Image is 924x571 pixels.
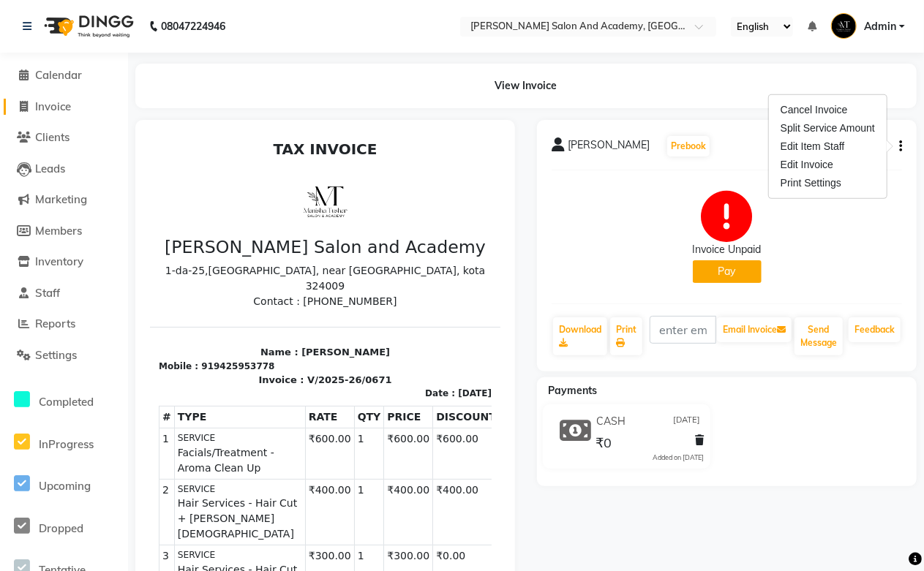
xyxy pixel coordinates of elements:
[35,162,65,175] span: Leads
[155,272,204,294] th: RATE
[277,502,350,518] div: ₹300.00
[10,272,25,294] th: #
[28,311,152,341] span: Facials/Treatment - Aroma Clean Up
[4,347,124,364] a: Settings
[24,272,155,294] th: TYPE
[283,294,350,344] td: ₹600.00
[35,68,82,82] span: Calendar
[155,344,204,410] td: ₹400.00
[203,472,277,487] div: SUBTOTAL
[568,137,650,158] span: [PERSON_NAME]
[795,317,843,355] button: Send Message
[39,479,91,493] span: Upcoming
[778,174,878,192] div: Print Settings
[275,252,305,265] div: Date :
[35,130,70,144] span: Clients
[277,472,350,487] div: ₹1,300.00
[39,521,83,535] span: Dropped
[9,211,342,225] p: Name : [PERSON_NAME]
[277,548,350,564] div: ₹0.00
[9,6,342,23] h2: TAX INVOICE
[693,260,762,283] button: Pay
[778,119,878,137] div: Split Service Amount
[667,136,710,156] button: Prebook
[39,437,94,451] span: InProgress
[4,99,124,116] a: Invoice
[28,361,152,407] span: Hair Services - Hair Cut + [PERSON_NAME] [DEMOGRAPHIC_DATA]
[9,225,48,238] div: Mobile :
[308,252,342,265] div: [DATE]
[9,102,342,123] h3: [PERSON_NAME] Salon and Academy
[203,548,277,564] div: Paid
[35,348,77,362] span: Settings
[35,254,83,268] span: Inventory
[864,19,896,34] span: Admin
[4,285,124,302] a: Staff
[9,238,342,253] p: Invoice : V/2025-26/0671
[39,395,94,409] span: Completed
[596,434,612,455] span: ₹0
[234,294,283,344] td: ₹600.00
[653,453,705,463] div: Added on [DATE]
[778,101,878,119] div: Cancel Invoice
[4,254,124,271] a: Inventory
[717,317,792,342] button: Email Invoice
[4,192,124,208] a: Marketing
[849,317,901,342] a: Feedback
[28,297,152,310] small: SERVICE
[204,411,234,461] td: 1
[28,348,152,361] small: SERVICE
[28,414,152,427] small: SERVICE
[9,159,342,175] p: Contact : [PHONE_NUMBER]
[203,502,277,518] div: NET
[28,428,152,458] span: Hair Services - Hair Cut ([DEMOGRAPHIC_DATA])
[35,99,71,113] span: Invoice
[135,64,917,108] div: View Invoice
[234,272,283,294] th: PRICE
[9,129,342,159] p: 1-da-25,[GEOGRAPHIC_DATA], near [GEOGRAPHIC_DATA], kota 324009
[4,67,124,84] a: Calendar
[778,156,878,174] div: Edit Invoice
[51,225,124,238] div: 919425953778
[674,414,701,429] span: [DATE]
[4,129,124,146] a: Clients
[234,344,283,410] td: ₹400.00
[204,294,234,344] td: 1
[693,242,762,257] div: Invoice Unpaid
[283,272,350,294] th: DISCOUNT
[4,316,124,333] a: Reports
[4,223,124,240] a: Members
[283,344,350,410] td: ₹400.00
[10,344,25,410] td: 2
[831,13,857,39] img: Admin
[204,272,234,294] th: QTY
[37,6,138,47] img: logo
[204,344,234,410] td: 1
[10,294,25,344] td: 1
[277,487,350,502] div: ₹1,000.00
[597,414,626,429] span: CASH
[35,317,75,330] span: Reports
[203,487,277,502] div: DISCOUNT
[155,411,204,461] td: ₹300.00
[234,411,283,461] td: ₹300.00
[155,294,204,344] td: ₹600.00
[35,224,82,238] span: Members
[35,192,87,206] span: Marketing
[161,6,225,47] b: 08047224946
[203,518,277,548] div: GRAND TOTAL
[277,518,350,548] div: ₹300.00
[778,137,878,156] div: Edit Item Staff
[283,411,350,461] td: ₹0.00
[35,286,60,300] span: Staff
[548,384,597,397] span: Payments
[10,411,25,461] td: 3
[650,316,716,344] input: enter email
[610,317,642,355] a: Print
[553,317,607,355] a: Download
[4,161,124,178] a: Leads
